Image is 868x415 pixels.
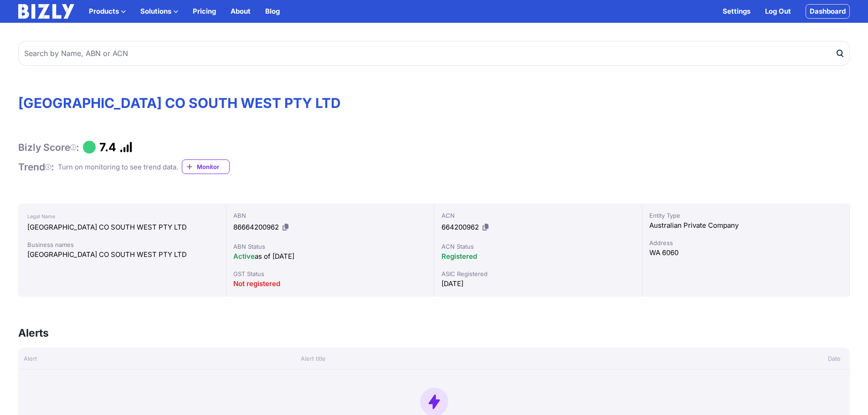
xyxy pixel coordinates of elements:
span: 664200962 [442,223,479,231]
div: ABN [233,211,426,220]
div: [DATE] [442,278,634,289]
span: 86664200962 [233,223,279,231]
a: Settings [723,6,750,17]
a: Monitor [182,159,230,174]
button: Solutions [140,6,178,17]
div: Alert title [295,354,711,363]
div: GST Status [233,269,426,278]
input: Search by Name, ABN or ACN [18,41,850,66]
div: Address [649,238,842,247]
div: Entity Type [649,211,842,220]
div: Legal Name [27,211,216,222]
div: Turn on monitoring to see trend data. [58,162,178,173]
div: [GEOGRAPHIC_DATA] CO SOUTH WEST PTY LTD [27,249,216,260]
div: ABN Status [233,242,426,251]
a: Pricing [193,6,216,17]
span: Monitor [197,162,229,171]
a: Dashboard [806,4,850,19]
div: Business names [27,240,216,249]
div: [GEOGRAPHIC_DATA] CO SOUTH WEST PTY LTD [27,222,216,233]
div: as of [DATE] [233,251,426,262]
div: Date [711,354,850,363]
h1: 7.4 [99,140,116,154]
div: ACN Status [442,242,634,251]
h3: Alerts [18,326,49,340]
span: Not registered [233,279,280,288]
a: Log Out [765,6,791,17]
div: Alert [18,354,295,363]
a: About [231,6,251,17]
div: ASIC Registered [442,269,634,278]
h1: Trend : [18,161,54,173]
span: Registered [442,252,477,261]
span: Active [233,252,255,261]
h1: Bizly Score : [18,141,79,154]
div: Australian Private Company [649,220,842,231]
a: Blog [265,6,280,17]
button: Products [89,6,126,17]
h1: [GEOGRAPHIC_DATA] CO SOUTH WEST PTY LTD [18,95,850,111]
div: WA 6060 [649,247,842,258]
div: ACN [442,211,634,220]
